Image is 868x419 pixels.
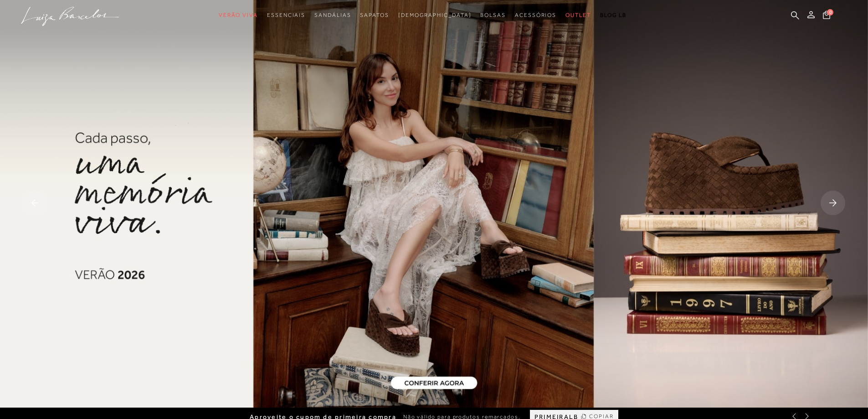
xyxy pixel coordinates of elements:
a: categoryNavScreenReaderText [219,7,258,24]
a: BLOG LB [600,7,627,24]
span: Bolsas [480,12,506,18]
a: categoryNavScreenReaderText [565,7,591,24]
button: 0 [820,10,833,22]
span: Acessórios [515,12,556,18]
a: categoryNavScreenReaderText [267,7,305,24]
span: Essenciais [267,12,305,18]
span: BLOG LB [600,12,627,18]
a: categoryNavScreenReaderText [480,7,506,24]
span: Sapatos [360,12,389,18]
span: Sandálias [314,12,351,18]
a: categoryNavScreenReaderText [515,7,556,24]
a: categoryNavScreenReaderText [314,7,351,24]
span: Verão Viva [219,12,258,18]
span: Outlet [565,12,591,18]
span: 0 [827,9,833,16]
span: [DEMOGRAPHIC_DATA] [398,12,472,18]
a: categoryNavScreenReaderText [360,7,389,24]
a: noSubCategoriesText [398,7,472,24]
